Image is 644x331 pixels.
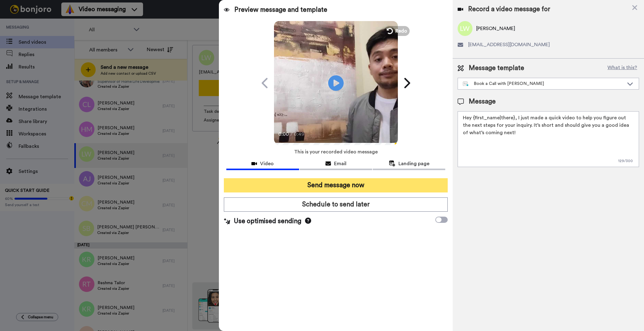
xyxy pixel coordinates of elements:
span: / [290,130,293,138]
span: Message [469,97,496,106]
span: [EMAIL_ADDRESS][DOMAIN_NAME] [468,41,550,48]
button: Schedule to send later [224,197,448,212]
span: 0:49 [294,130,305,138]
p: Message from Grant, sent 6w ago [27,24,107,29]
span: Video [260,160,274,167]
button: What is this? [606,64,639,73]
img: nextgen-template.svg [463,82,469,86]
span: 0:00 [278,130,289,138]
span: Email [334,160,346,167]
span: Use optimised sending [234,217,301,226]
textarea: Hey {first_name|there}, I just made a quick video to help you figure out the next steps for your ... [458,111,639,167]
img: Profile image for Grant [14,19,24,29]
span: This is your recorded video message [294,145,378,159]
span: Message template [469,64,524,73]
span: Landing page [398,160,429,167]
div: message notification from Grant, 6w ago. Thanks for being with us for 4 months - it's flown by! H... [9,13,115,33]
p: Thanks for being with us for 4 months - it's flown by! How can we make the next 4 months even bet... [27,18,107,24]
button: Send message now [224,178,448,192]
div: Book a Call with [PERSON_NAME] [463,81,624,87]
